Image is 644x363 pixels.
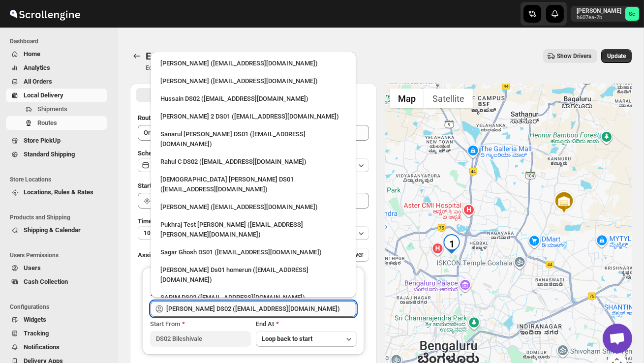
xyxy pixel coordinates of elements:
[37,119,57,126] span: Routes
[138,125,369,141] input: Eg: Bengaluru Route
[6,102,107,116] button: Shipments
[6,261,107,275] button: Users
[24,278,68,285] span: Cash Collection
[151,197,356,215] li: Vikas Rathod (lolegiy458@nalwan.com)
[24,78,52,85] span: All Orders
[151,71,356,89] li: Mujakkir Benguli (voweh79617@daypey.com)
[160,157,346,167] div: Rahul C DS02 ([EMAIL_ADDRESS][DOMAIN_NAME])
[10,251,111,259] span: Users Permissions
[577,7,621,15] p: [PERSON_NAME]
[151,288,356,305] li: SARIM DS02 (xititor414@owlny.com)
[130,49,144,63] button: Routes
[138,158,369,172] button: [DATE]|[DATE]
[6,275,107,289] button: Cash Collection
[24,151,75,158] span: Standard Shipping
[10,37,111,45] span: Dashboard
[6,223,107,237] button: Shipping & Calendar
[166,301,356,317] input: Search assignee
[151,124,356,152] li: Sanarul Haque DS01 (fefifag638@adosnan.com)
[136,88,252,102] button: All Route Options
[138,150,177,157] span: Scheduled for
[160,247,346,257] div: Sagar Ghosh DS01 ([EMAIL_ADDRESS][DOMAIN_NAME])
[160,293,346,302] div: SARIM DS02 ([EMAIL_ADDRESS][DOMAIN_NAME])
[160,265,346,285] div: [PERSON_NAME] Ds01 homerun ([EMAIL_ADDRESS][DOMAIN_NAME])
[138,217,178,225] span: Time Per Stop
[160,129,346,149] div: Sanarul [PERSON_NAME] DS01 ([EMAIL_ADDRESS][DOMAIN_NAME])
[6,327,107,340] button: Tracking
[256,331,357,347] button: Loop back to start
[151,107,356,124] li: Ali Husain 2 DS01 (petec71113@advitize.com)
[543,49,597,63] button: Show Drivers
[442,234,461,254] div: 1
[144,229,173,237] span: 10 minutes
[151,260,356,288] li: Sourav Ds01 homerun (bamij29633@eluxeer.com)
[150,320,180,328] span: Start From
[24,137,61,144] span: Store PickUp
[571,6,640,22] button: User menu
[424,89,473,108] button: Show satellite imagery
[24,91,63,99] span: Local Delivery
[146,50,190,62] span: Edit Route
[6,185,107,199] button: Locations, Rules & Rates
[6,75,107,89] button: All Orders
[24,264,41,272] span: Users
[10,303,111,311] span: Configurations
[601,49,632,63] button: Update
[160,94,346,104] div: Hussain DS02 ([EMAIL_ADDRESS][DOMAIN_NAME])
[37,105,67,113] span: Shipments
[151,56,356,71] li: Rahul Chopra (pukhraj@home-run.co)
[603,324,632,353] a: Open chat
[6,313,107,327] button: Widgets
[146,64,226,72] p: Edit/update your created route
[151,89,356,107] li: Hussain DS02 (jarav60351@abatido.com)
[151,170,356,197] li: Islam Laskar DS01 (vixib74172@ikowat.com)
[10,176,111,183] span: Store Locations
[629,11,636,17] text: Sc
[577,15,621,21] p: b607ea-2b
[160,220,346,240] div: Pukhraj Test [PERSON_NAME] ([EMAIL_ADDRESS][PERSON_NAME][DOMAIN_NAME])
[607,52,626,60] span: Update
[6,340,107,354] button: Notifications
[138,251,164,259] span: Assign to
[24,330,49,337] span: Tracking
[160,202,346,212] div: [PERSON_NAME] ([EMAIL_ADDRESS][DOMAIN_NAME])
[151,242,356,260] li: Sagar Ghosh DS01 (loneyoj483@downlor.com)
[390,89,424,108] button: Show street map
[138,226,369,240] button: 10 minutes
[160,175,346,194] div: [DEMOGRAPHIC_DATA] [PERSON_NAME] DS01 ([EMAIL_ADDRESS][DOMAIN_NAME])
[6,61,107,75] button: Analytics
[160,112,346,121] div: [PERSON_NAME] 2 DS01 ([EMAIL_ADDRESS][DOMAIN_NAME])
[24,64,50,71] span: Analytics
[151,152,356,170] li: Rahul C DS02 (rahul.chopra@home-run.co)
[557,52,591,60] span: Show Drivers
[151,215,356,242] li: Pukhraj Test Grewal (lesogip197@pariag.com)
[24,316,46,323] span: Widgets
[138,114,172,121] span: Route Name
[262,335,312,342] span: Loop back to start
[24,50,40,58] span: Home
[24,188,93,196] span: Locations, Rules & Rates
[10,213,111,221] span: Products and Shipping
[24,343,60,351] span: Notifications
[8,1,82,26] img: ScrollEngine
[24,226,81,234] span: Shipping & Calendar
[160,76,346,86] div: [PERSON_NAME] ([EMAIL_ADDRESS][DOMAIN_NAME])
[138,182,215,189] span: Start Location (Warehouse)
[6,116,107,130] button: Routes
[160,59,346,68] div: [PERSON_NAME] ([EMAIL_ADDRESS][DOMAIN_NAME])
[256,319,357,329] div: End At
[625,7,639,21] span: Sanjay chetri
[6,47,107,61] button: Home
